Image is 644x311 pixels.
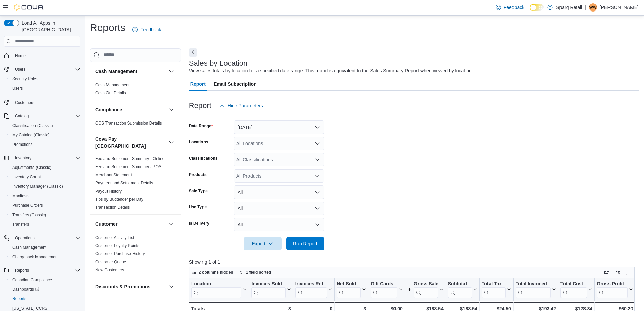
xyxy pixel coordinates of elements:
[9,192,32,200] a: Manifests
[7,191,83,201] button: Manifests
[9,295,80,303] span: Reports
[190,77,206,91] span: Report
[9,253,80,261] span: Chargeback Management
[234,218,324,231] button: All
[9,163,80,172] span: Adjustments (Classic)
[315,173,320,179] button: Open list of options
[90,81,181,100] div: Cash Management
[9,285,80,293] span: Dashboards
[7,220,83,229] button: Transfers
[12,234,38,242] button: Operations
[7,294,83,304] button: Reports
[597,281,633,298] button: Gross Profit
[414,281,438,298] div: Gross Sales
[191,281,241,298] div: Location
[95,91,126,95] a: Cash Out Details
[12,154,34,162] button: Inventory
[9,173,44,181] a: Inventory Count
[482,281,506,298] div: Total Tax
[189,221,209,226] label: Is Delivery
[12,51,80,60] span: Home
[12,112,80,120] span: Catalog
[9,220,80,228] span: Transfers
[12,98,37,107] a: Customers
[95,197,143,202] a: Tips by Budtender per Day
[12,132,50,138] span: My Catalog (Classic)
[9,131,80,139] span: My Catalog (Classic)
[95,251,145,256] a: Customer Purchase History
[7,201,83,210] button: Purchase Orders
[504,4,524,11] span: Feedback
[12,65,80,73] span: Users
[189,268,236,276] button: 2 columns hidden
[516,281,551,287] div: Total Invoiced
[9,173,80,181] span: Inventory Count
[12,52,28,60] a: Home
[560,281,587,298] div: Total Cost
[90,234,181,277] div: Customer
[9,140,35,149] a: Promotions
[516,281,551,298] div: Total Invoiced
[9,121,80,130] span: Classification (Classic)
[251,281,291,298] button: Invoices Sold
[95,283,150,290] h3: Discounts & Promotions
[167,106,175,114] button: Compliance
[189,102,211,110] h3: Report
[1,153,83,163] button: Inventory
[589,3,597,12] div: Wesleigh Wakeford
[597,281,628,287] div: Gross Profit
[337,281,361,298] div: Net Sold
[95,136,166,149] button: Cova Pay [GEOGRAPHIC_DATA]
[95,164,161,170] span: Fee and Settlement Summary - POS
[9,75,41,83] a: Security Roles
[167,138,175,147] button: Cova Pay [GEOGRAPHIC_DATA]
[414,281,438,287] div: Gross Sales
[1,266,83,275] button: Reports
[7,252,83,262] button: Chargeback Management
[12,112,31,120] button: Catalog
[603,268,611,276] button: Keyboard shortcuts
[12,154,80,162] span: Inventory
[371,281,397,287] div: Gift Cards
[90,21,125,35] h1: Reports
[95,221,117,227] h3: Customer
[530,4,544,11] input: Dark Mode
[9,243,49,251] a: Cash Management
[7,84,83,93] button: Users
[14,4,44,11] img: Cova
[95,188,122,194] span: Payout History
[95,243,139,248] a: Customer Loyalty Points
[482,281,506,287] div: Total Tax
[7,163,83,172] button: Adjustments (Classic)
[293,240,317,247] span: Run Report
[95,283,166,290] button: Discounts & Promotions
[589,3,597,12] span: WW
[9,182,66,191] a: Inventory Manager (Classic)
[189,259,639,265] p: Showing 1 of 1
[12,98,80,106] span: Customers
[560,281,592,298] button: Total Cost
[167,67,175,75] button: Cash Management
[295,281,327,287] div: Invoices Ref
[12,65,28,73] button: Users
[1,65,83,74] button: Users
[1,51,83,61] button: Home
[9,131,52,139] a: My Catalog (Classic)
[234,202,324,215] button: All
[9,75,80,83] span: Security Roles
[95,268,124,272] a: New Customers
[337,281,366,298] button: Net Sold
[407,281,444,298] button: Gross Sales
[9,84,25,92] a: Users
[129,23,164,37] a: Feedback
[12,222,29,227] span: Transfers
[9,163,54,172] a: Adjustments (Classic)
[189,204,207,210] label: Use Type
[1,233,83,243] button: Operations
[189,139,208,145] label: Locations
[12,234,80,242] span: Operations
